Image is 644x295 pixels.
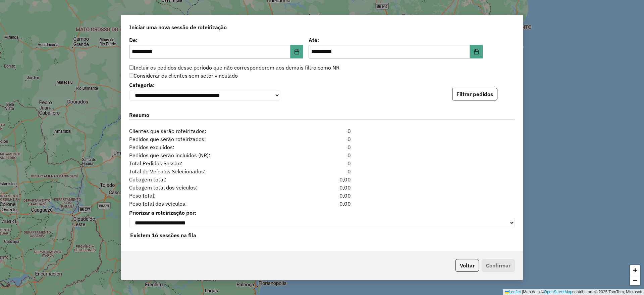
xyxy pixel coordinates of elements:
[630,275,640,285] a: Zoom out
[289,175,355,183] div: 0,00
[633,276,637,284] span: −
[290,45,303,58] button: Choose Date
[129,72,238,80] label: Considerar os clientes sem setor vinculado
[125,151,289,159] span: Pedidos que serão incluídos (NR):
[129,81,280,89] label: Categoria:
[309,36,483,44] label: Até:
[289,127,355,135] div: 0
[129,111,515,120] label: Resumo
[129,209,515,217] label: Priorizar a roteirização por:
[289,192,355,200] div: 0,00
[129,23,227,31] span: Iniciar uma nova sessão de roteirização
[522,290,523,294] span: |
[544,290,573,294] a: OpenStreetMap
[289,143,355,151] div: 0
[289,159,355,167] div: 0
[129,36,303,44] label: De:
[630,265,640,275] a: Zoom in
[289,135,355,143] div: 0
[125,183,289,192] span: Cubagem total dos veículos:
[289,151,355,159] div: 0
[125,192,289,200] span: Peso total:
[129,65,133,70] input: Incluir os pedidos desse período que não corresponderem aos demais filtro como NR
[503,289,644,295] div: Map data © contributors,© 2025 TomTom, Microsoft
[125,159,289,167] span: Total Pedidos Sessão:
[455,259,479,272] button: Voltar
[289,167,355,175] div: 0
[130,232,196,239] strong: Existem 16 sessões na fila
[125,200,289,208] span: Peso total dos veículos:
[125,127,289,135] span: Clientes que serão roteirizados:
[633,266,637,274] span: +
[129,73,133,78] input: Considerar os clientes sem setor vinculado
[505,290,521,294] a: Leaflet
[470,45,483,58] button: Choose Date
[452,88,497,100] button: Filtrar pedidos
[289,183,355,192] div: 0,00
[125,143,289,151] span: Pedidos excluídos:
[125,167,289,175] span: Total de Veículos Selecionados:
[129,64,339,72] label: Incluir os pedidos desse período que não corresponderem aos demais filtro como NR
[125,175,289,183] span: Cubagem total:
[125,135,289,143] span: Pedidos que serão roteirizados:
[289,200,355,208] div: 0,00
